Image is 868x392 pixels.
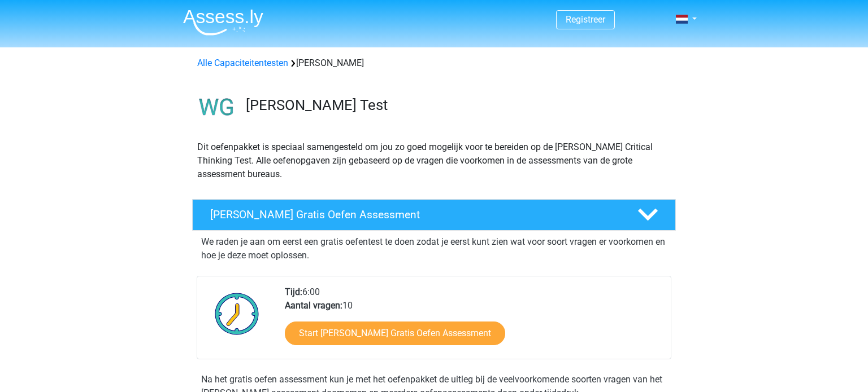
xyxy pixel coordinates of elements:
h4: [PERSON_NAME] Gratis Oefen Assessment [210,208,619,221]
p: Dit oefenpakket is speciaal samengesteld om jou zo goed mogelijk voor te bereiden op de [PERSON_N... [197,140,671,181]
b: Tijd: [285,287,302,297]
div: [PERSON_NAME] [193,56,675,70]
a: Alle Capaciteitentesten [197,58,288,68]
b: Aantal vragen: [285,300,342,311]
img: Klok [209,285,266,342]
div: 6:00 10 [276,285,670,359]
img: Assessly [183,9,263,36]
a: Start [PERSON_NAME] Gratis Oefen Assessment [285,321,505,345]
p: We raden je aan om eerst een gratis oefentest te doen zodat je eerst kunt zien wat voor soort vra... [201,235,667,262]
a: [PERSON_NAME] Gratis Oefen Assessment [188,199,680,231]
a: Registreer [566,14,605,25]
h3: [PERSON_NAME] Test [246,96,667,114]
img: watson glaser [193,83,241,131]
